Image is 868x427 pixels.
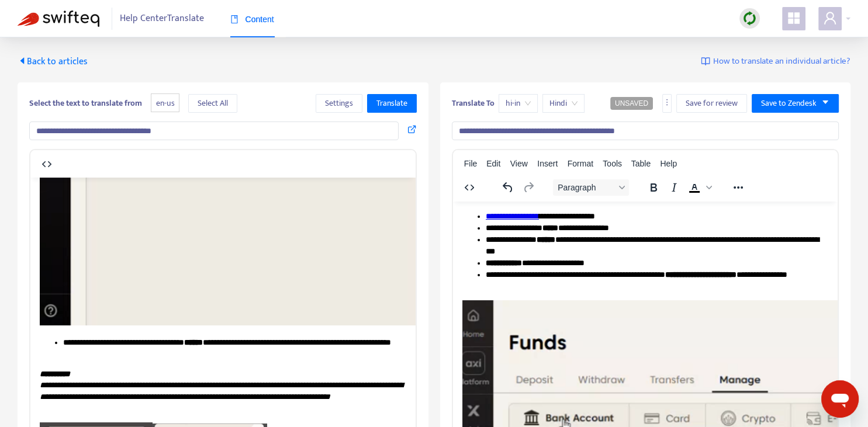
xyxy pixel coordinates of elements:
button: Italic [664,179,684,196]
span: book [230,15,238,23]
span: Edit [486,159,500,168]
span: Settings [325,97,353,110]
button: Bold [644,179,663,196]
span: user [823,11,837,25]
span: Tools [603,159,622,168]
img: sync.dc5367851b00ba804db3.png [742,11,757,26]
img: Swifteq [18,11,99,27]
button: Save to Zendeskcaret-down [752,94,839,113]
button: Translate [367,94,417,113]
a: How to translate an individual article? [701,55,850,68]
span: hi-in [506,95,531,112]
span: caret-down [821,98,829,106]
span: Back to articles [18,54,88,70]
span: Paragraph [558,183,615,192]
span: Help Center Translate [120,8,204,30]
span: Insert [537,159,558,168]
span: Select All [198,97,228,110]
button: Save for review [676,94,747,113]
button: Select All [188,94,237,113]
span: UNSAVED [615,99,648,107]
button: Settings [316,94,362,113]
span: How to translate an individual article? [713,55,850,68]
span: Save for review [686,97,738,110]
button: Undo [498,179,518,196]
span: Translate [376,97,407,110]
span: appstore [787,11,801,25]
span: View [510,159,528,168]
span: Hindi [549,95,577,112]
button: Reveal or hide additional toolbar items [728,179,748,196]
iframe: Button to launch messaging window [821,380,859,418]
b: Translate To [452,96,494,110]
span: Help [660,159,677,168]
button: Redo [518,179,538,196]
span: Table [631,159,651,168]
b: Select the text to translate from [29,96,142,110]
button: more [662,94,672,113]
img: image-link [701,57,710,66]
div: Text color Black [684,179,714,196]
span: File [464,159,478,168]
span: Content [230,15,274,24]
span: Format [568,159,593,168]
span: caret-left [18,56,27,65]
button: Block Paragraph [553,179,629,196]
span: more [663,98,671,106]
span: en-us [151,93,179,113]
span: Save to Zendesk [761,97,817,110]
